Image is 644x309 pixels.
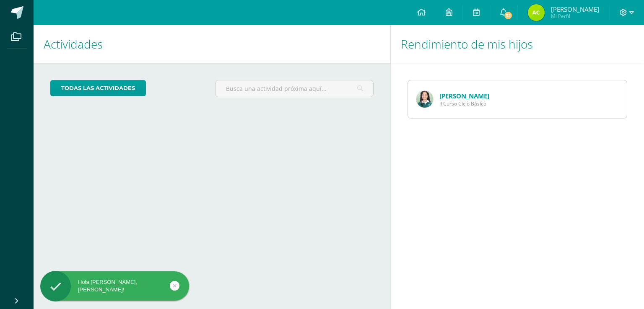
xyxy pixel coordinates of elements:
h1: Actividades [44,25,380,63]
img: a2981e156c5488ab61ea97d2bec4a841.png [528,4,545,21]
input: Busca una actividad próxima aquí... [216,80,373,97]
img: 883542481402578321b3e25a741dc754.png [416,91,433,108]
h1: Rendimiento de mis hijos [401,25,634,63]
span: 32 [504,11,513,20]
a: [PERSON_NAME] [439,92,489,100]
div: Hola [PERSON_NAME], [PERSON_NAME]! [40,278,189,294]
span: [PERSON_NAME] [551,5,599,13]
span: Mi Perfil [551,13,599,20]
span: II Curso Ciclo Básico [439,100,489,107]
a: todas las Actividades [50,80,146,96]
